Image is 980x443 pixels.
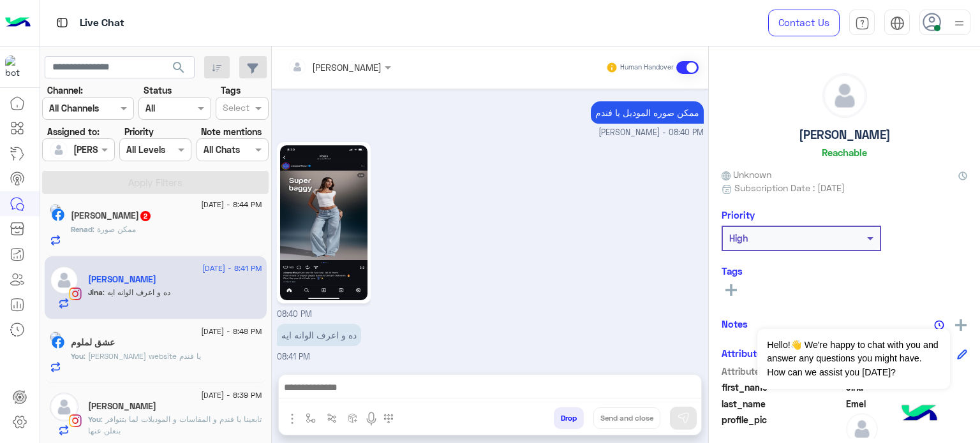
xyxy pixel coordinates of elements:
[69,414,82,427] img: Instagram
[364,411,379,426] img: send voice note
[722,318,748,330] h6: Notes
[722,365,843,378] span: Attribute Name
[47,84,83,97] label: Channel:
[201,125,262,138] label: Note mentions
[50,331,61,343] img: picture
[71,337,115,348] h5: عشق لملوم
[88,401,156,412] h5: Noor Ahmed
[201,199,262,210] span: [DATE] - 8:44 PM
[202,263,262,274] span: [DATE] - 8:41 PM
[201,389,262,401] span: [DATE] - 8:39 PM
[277,352,310,361] span: 08:41 PM
[598,127,704,139] span: [PERSON_NAME] - 08:40 PM
[140,211,151,221] span: 2
[88,287,103,297] span: Jina
[951,15,967,31] img: profile
[124,125,154,138] label: Priority
[620,62,674,73] small: Human Handover
[84,351,201,361] span: دا لينك website يا فندم
[54,15,70,31] img: tab
[897,392,942,437] img: hulul-logo.png
[50,266,78,294] img: defaultAdmin.png
[5,55,28,78] img: 919860931428189
[50,393,78,421] img: defaultAdmin.png
[163,56,195,84] button: search
[88,274,156,285] h5: Jina Emel
[722,209,755,221] h6: Priority
[849,10,875,36] a: tab
[799,127,891,142] h5: [PERSON_NAME]
[383,414,394,424] img: make a call
[277,309,312,319] span: 08:40 PM
[47,125,100,138] label: Assigned to:
[734,181,845,194] span: Subscription Date : [DATE]
[50,141,68,159] img: defaultAdmin.png
[71,351,84,361] span: You
[277,324,361,346] p: 16/8/2025, 8:41 PM
[201,326,262,337] span: [DATE] - 8:48 PM
[221,84,241,97] label: Tags
[757,329,949,389] span: Hello!👋 We're happy to chat with you and answer any questions you might have. How can we assist y...
[322,407,343,428] button: Trigger scenario
[93,224,136,234] span: ممكن صورة
[71,224,93,234] span: Renad
[768,10,840,36] a: Contact Us
[69,287,82,300] img: Instagram
[52,208,64,221] img: Facebook
[42,171,269,194] button: Apply Filters
[955,319,967,331] img: add
[50,204,61,215] img: picture
[722,413,843,442] span: profile_pic
[88,414,262,435] span: تابعينا يا فندم و المقاسات و الموديلات لما بتتوافر بنعلن عنها
[348,413,358,423] img: create order
[144,84,172,97] label: Status
[722,347,767,359] h6: Attributes
[846,397,968,410] span: Emel
[52,336,64,349] img: Facebook
[722,381,843,394] span: first_name
[823,74,866,117] img: defaultAdmin.png
[285,411,300,426] img: send attachment
[88,414,101,424] span: You
[593,407,660,429] button: Send and close
[554,407,584,429] button: Drop
[722,397,843,410] span: last_name
[171,60,186,75] span: search
[71,210,152,221] h5: Renad Mahdi
[677,412,690,425] img: send message
[890,16,905,31] img: tab
[306,413,316,423] img: select flow
[722,265,967,277] h6: Tags
[822,147,867,158] h6: Reachable
[80,15,124,32] p: Live Chat
[343,407,364,428] button: create order
[221,101,249,117] div: Select
[5,10,31,36] img: Logo
[301,407,322,428] button: select flow
[103,287,170,297] span: ده و اعرف الوانه ايه
[855,16,870,31] img: tab
[591,101,704,124] p: 16/8/2025, 8:40 PM
[722,168,771,181] span: Unknown
[327,413,337,423] img: Trigger scenario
